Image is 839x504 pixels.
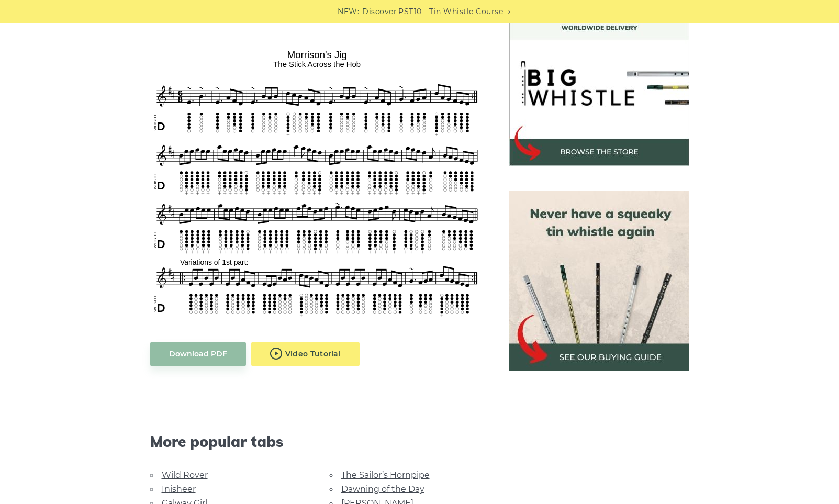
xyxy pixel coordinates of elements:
span: Discover [362,6,397,18]
a: PST10 - Tin Whistle Course [398,6,503,18]
img: Morrison's Jig Tin Whistle Tabs & Sheet Music [150,46,484,320]
span: NEW: [338,6,359,18]
a: Download PDF [150,342,246,366]
a: Video Tutorial [251,342,360,366]
a: Dawning of the Day [341,484,424,494]
a: Wild Rover [162,470,208,480]
span: More popular tabs [150,433,484,451]
a: The Sailor’s Hornpipe [341,470,430,480]
img: tin whistle buying guide [509,191,689,371]
a: Inisheer [162,484,196,494]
